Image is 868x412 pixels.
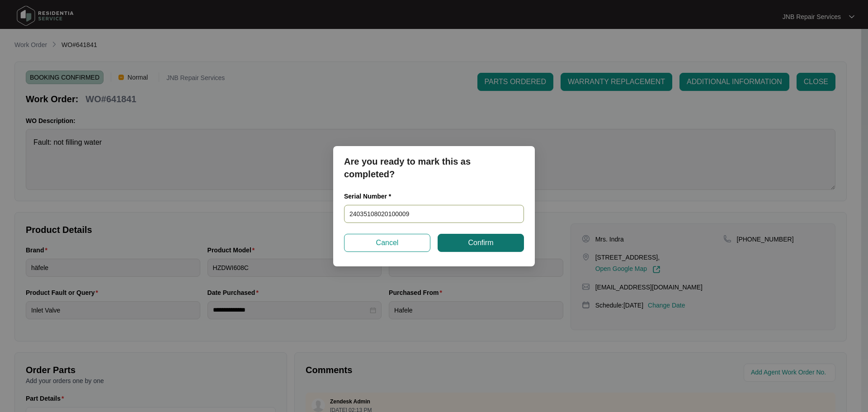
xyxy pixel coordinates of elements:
span: Cancel [376,237,399,248]
p: Are you ready to mark this as [344,155,524,168]
p: completed? [344,168,524,180]
button: Confirm [438,234,524,252]
span: Confirm [468,237,493,248]
label: Serial Number * [344,192,398,201]
button: Cancel [344,234,430,252]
